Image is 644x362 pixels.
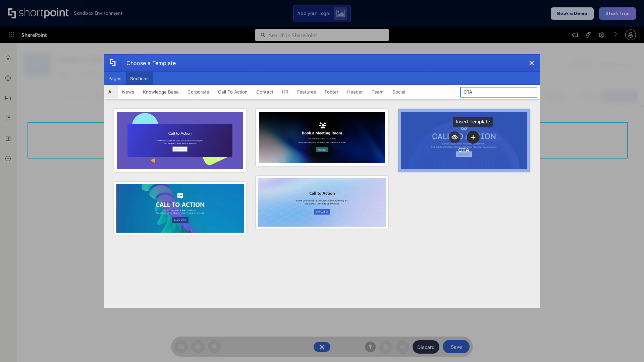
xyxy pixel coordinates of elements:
button: Social [388,85,410,99]
button: Features [293,85,320,99]
iframe: Chat Widget [610,330,644,362]
button: Header [343,85,367,99]
button: News [118,85,139,99]
button: Contact [252,85,278,99]
button: Pages [104,72,126,85]
div: template selector [104,54,540,308]
button: Sections [126,72,153,85]
div: Choose a Template [121,55,176,71]
button: Footer [320,85,343,99]
div: CTA [458,146,470,153]
button: All [104,85,118,99]
button: HR [278,85,293,99]
button: Corporate [183,85,214,99]
button: Knowledge Base [139,85,183,99]
input: Search [460,87,537,98]
button: Call To Action [214,85,252,99]
button: Team [367,85,388,99]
